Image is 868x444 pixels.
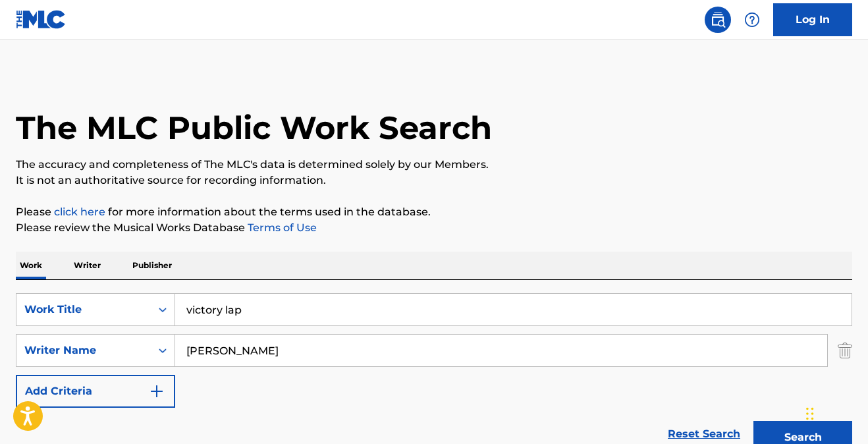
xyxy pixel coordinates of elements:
[739,7,765,33] div: Help
[838,334,852,367] img: Delete Criterion
[806,394,814,433] div: Drag
[16,252,46,279] p: Work
[16,375,175,408] button: Add Criteria
[802,381,868,444] iframe: Chat Widget
[744,12,760,28] img: help
[54,206,105,218] a: click here
[16,204,852,220] p: Please for more information about the terms used in the database.
[16,220,852,236] p: Please review the Musical Works Database
[16,10,67,29] img: MLC Logo
[245,221,317,234] a: Terms of Use
[16,157,852,173] p: The accuracy and completeness of The MLC's data is determined solely by our Members.
[710,12,726,28] img: search
[24,302,143,318] div: Work Title
[24,343,143,358] div: Writer Name
[773,3,852,36] a: Log In
[149,383,165,399] img: 9d2ae6d4665cec9f34b9.svg
[128,252,176,279] p: Publisher
[16,108,492,148] h1: The MLC Public Work Search
[16,173,852,188] p: It is not an authoritative source for recording information.
[70,252,105,279] p: Writer
[705,7,731,33] a: Public Search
